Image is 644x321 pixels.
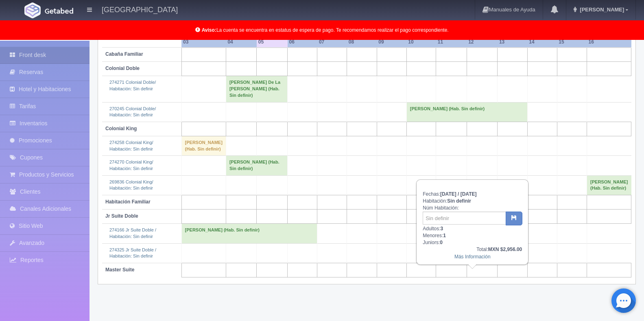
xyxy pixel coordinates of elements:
[105,199,151,205] b: Habitación Familiar
[226,156,287,175] td: [PERSON_NAME] (Hab. Sin definir)
[440,240,443,245] b: 0
[226,76,287,102] td: [PERSON_NAME] De La [PERSON_NAME] (Hab. Sin definir)
[181,224,317,243] td: [PERSON_NAME] (Hab. Sin definir)
[288,37,317,48] th: 06
[488,247,522,252] b: MXN $2,956.00
[436,37,467,48] th: 11
[109,140,153,151] a: 274258 Colonial King/Habitación: Sin definir
[417,180,528,264] div: Fechas: Habitación: Núm Habitación: Adultos: Menores: Juniors:
[45,8,73,14] img: Getabed
[406,37,436,48] th: 10
[467,37,498,48] th: 12
[498,37,527,48] th: 13
[347,37,377,48] th: 08
[181,37,226,48] th: 03
[578,7,624,13] span: [PERSON_NAME]
[24,2,41,18] img: Getabed
[109,80,156,91] a: 274271 Colonial Doble/Habitación: Sin definir
[102,4,178,14] h4: [GEOGRAPHIC_DATA]
[447,198,471,204] b: Sin definir
[443,233,446,238] b: 1
[454,254,491,260] a: Más Información
[105,126,137,131] b: Colonial King
[441,226,443,231] b: 3
[105,267,134,273] b: Master Suite
[257,37,288,48] th: 05
[440,191,477,197] b: [DATE] / [DATE]
[377,37,406,48] th: 09
[406,102,527,122] td: [PERSON_NAME] (Hab. Sin definir)
[109,227,156,239] a: 274166 Jr Suite Doble /Habitación: Sin definir
[557,37,587,48] th: 15
[109,159,153,171] a: 274270 Colonial King/Habitación: Sin definir
[317,37,347,48] th: 07
[226,37,256,48] th: 04
[587,37,631,48] th: 16
[423,246,522,253] div: Total:
[109,247,156,259] a: 274325 Jr Suite Doble /Habitación: Sin definir
[527,37,557,48] th: 14
[202,27,216,33] b: Aviso:
[587,175,631,195] td: [PERSON_NAME] (Hab. Sin definir)
[423,212,506,225] input: Sin definir
[109,179,153,191] a: 269836 Colonial King/Habitación: Sin definir
[105,213,138,219] b: Jr Suite Doble
[109,106,156,118] a: 270245 Colonial Doble/Habitación: Sin definir
[105,51,143,57] b: Cabaña Familiar
[181,136,226,155] td: [PERSON_NAME] (Hab. Sin definir)
[105,66,140,71] b: Colonial Doble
